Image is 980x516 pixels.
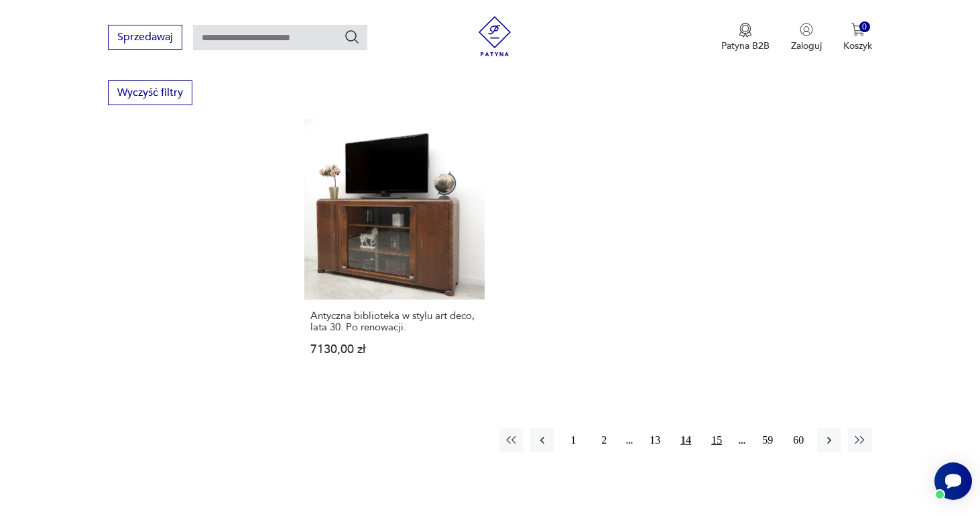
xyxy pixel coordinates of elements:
button: Zaloguj [791,23,822,52]
button: 2 [592,428,616,452]
div: 0 [859,21,871,33]
button: 1 [561,428,585,452]
iframe: Smartsupp widget button [934,462,972,500]
img: Ikona koszyka [851,23,865,36]
img: Ikona medalu [739,23,752,38]
button: Wyczyść filtry [108,80,192,105]
a: Antyczna biblioteka w stylu art deco, lata 30. Po renowacji.Antyczna biblioteka w stylu art deco,... [304,119,485,381]
button: 14 [674,428,698,452]
img: Patyna - sklep z meblami i dekoracjami vintage [475,16,515,56]
button: 60 [786,428,810,452]
p: Zaloguj [791,40,822,52]
a: Sprzedawaj [108,34,182,43]
p: Patyna B2B [721,40,770,52]
button: Patyna B2B [721,23,770,52]
button: Sprzedawaj [108,25,182,50]
button: 59 [755,428,780,452]
p: 7130,00 zł [310,344,479,355]
button: 13 [643,428,667,452]
button: Szukaj [344,29,360,45]
button: 0Koszyk [843,23,872,52]
p: Koszyk [843,40,872,52]
a: Ikona medaluPatyna B2B [721,23,770,52]
h3: Antyczna biblioteka w stylu art deco, lata 30. Po renowacji. [310,310,479,333]
img: Ikonka użytkownika [800,23,813,36]
button: 15 [705,428,729,452]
